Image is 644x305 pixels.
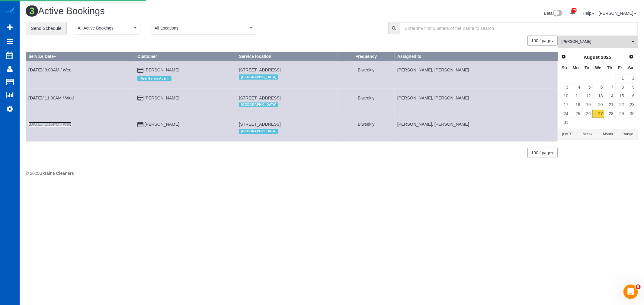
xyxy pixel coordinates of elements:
a: [DATE]/ 11:00AM / Wed [28,96,74,100]
button: Week [578,129,598,140]
span: Friday [618,65,622,70]
a: 29 [615,110,625,118]
nav: Pagination navigation [528,148,558,158]
a: Automaid Logo [4,6,16,14]
a: 29 [567,6,578,19]
td: Frequency [338,115,395,141]
a: 18 [570,101,581,109]
a: 12 [582,92,592,100]
th: Customer [135,52,236,61]
a: 10 [559,92,569,100]
span: 3 [26,5,38,17]
a: 6 [592,83,604,91]
td: Service location [236,115,338,141]
span: [GEOGRAPHIC_DATA] [239,102,278,107]
a: 22 [615,101,625,109]
a: 11 [570,92,581,100]
a: [PERSON_NAME] [145,96,179,100]
h1: Active Bookings [26,6,327,16]
span: Next [629,54,634,59]
a: 31 [559,118,569,127]
a: Prev [559,53,568,61]
th: Service location [236,52,338,61]
a: 28 [605,110,615,118]
a: 8 [615,83,625,91]
span: [GEOGRAPHIC_DATA] [239,74,278,79]
span: [STREET_ADDRESS] [239,122,280,127]
a: Next [627,53,636,61]
button: All Locations [151,22,256,34]
a: 30 [626,110,636,118]
b: [DATE] [28,96,42,100]
b: [DATE] [28,122,42,127]
a: [PERSON_NAME] [145,68,179,72]
a: Send Schedule [26,22,67,35]
th: Assigned to [395,52,557,61]
th: Service Date [26,52,135,61]
button: [PERSON_NAME] [558,36,638,48]
a: 26 [582,110,592,118]
img: New interface [553,10,562,17]
a: 1 [615,74,625,83]
td: Frequency [338,61,395,89]
th: Frequency [338,52,395,61]
td: Assigned to [395,89,557,115]
a: 16 [626,92,636,100]
i: Credit Card Payment [137,68,143,73]
a: 19 [582,101,592,109]
button: Month [598,129,618,140]
td: Service location [236,89,338,115]
span: 5 [636,285,641,289]
td: Schedule date [26,61,135,89]
td: Service location [236,61,338,89]
a: [DATE]/ 1:15PM / Wed [28,122,72,127]
span: Tuesday [585,65,589,70]
input: Enter the first 3 letters of the name to search [400,22,638,34]
span: All Locations [155,25,248,31]
a: 9 [626,83,636,91]
button: 100 / page [527,148,558,158]
a: [PERSON_NAME] [599,11,636,16]
a: 4 [570,83,581,91]
a: 5 [582,83,592,91]
div: Location [239,101,335,109]
div: Location [239,127,335,135]
td: Customer [135,115,236,141]
span: [STREET_ADDRESS] [239,96,280,100]
a: [DATE]/ 9:00AM / Wed [28,68,72,72]
a: 20 [592,101,604,109]
td: Assigned to [395,115,557,141]
i: Credit Card Payment [137,96,143,100]
span: Real Estate Agent [137,76,171,81]
a: Help [583,11,594,16]
i: Credit Card Payment [137,123,143,127]
a: 17 [559,101,569,109]
button: Range [618,129,638,140]
nav: Pagination navigation [528,36,558,46]
span: August [584,55,600,60]
a: 24 [559,110,569,118]
td: Frequency [338,89,395,115]
span: [GEOGRAPHIC_DATA] [239,129,278,134]
span: Monday [573,65,579,70]
td: Customer [135,61,236,89]
td: Assigned to [395,61,557,89]
ol: All Teams [558,36,638,45]
a: 2 [626,74,636,83]
span: 29 [572,8,577,13]
span: Sunday [562,65,567,70]
span: All Active Bookings [78,25,133,31]
a: 23 [626,101,636,109]
a: 21 [605,101,615,109]
span: [STREET_ADDRESS] [239,68,280,72]
a: Beta [544,11,563,16]
span: 2025 [601,55,611,60]
button: 100 / page [527,36,558,46]
td: Customer [135,89,236,115]
a: 3 [559,83,569,91]
td: Schedule date [26,115,135,141]
a: 15 [615,92,625,100]
a: 13 [592,92,604,100]
span: Thursday [607,65,612,70]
